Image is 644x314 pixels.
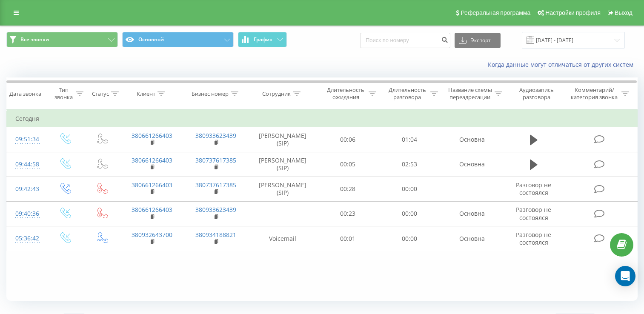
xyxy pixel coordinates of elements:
[238,32,287,47] button: График
[317,226,379,251] td: 00:01
[195,181,236,189] a: 380737617385
[195,206,236,214] a: 380933623439
[262,90,291,97] div: Сотрудник
[195,131,236,140] a: 380933623439
[137,90,155,97] div: Клиент
[440,127,504,152] td: Основна
[317,177,379,201] td: 00:28
[461,9,530,16] span: Реферальная программа
[132,206,172,214] a: 380661266403
[15,206,37,222] div: 09:40:36
[317,201,379,226] td: 00:23
[448,86,492,101] div: Название схемы переадресации
[317,152,379,177] td: 00:05
[132,181,172,189] a: 380661266403
[248,226,317,251] td: Voicemail
[248,177,317,201] td: [PERSON_NAME] (SIP)
[615,9,633,16] span: Выход
[378,201,440,226] td: 00:00
[545,9,601,16] span: Настройки профиля
[512,86,561,101] div: Аудиозапись разговора
[378,152,440,177] td: 02:53
[92,90,109,97] div: Статус
[7,110,638,127] td: Сегодня
[378,127,440,152] td: 01:04
[192,90,229,97] div: Бизнес номер
[378,177,440,201] td: 00:00
[516,181,551,197] span: Разговор не состоялся
[325,86,367,101] div: Длительность ожидания
[15,131,37,148] div: 09:51:34
[440,226,504,251] td: Основна
[570,86,619,101] div: Комментарий/категория звонка
[195,231,236,239] a: 380934188821
[488,60,638,69] a: Когда данные могут отличаться от других систем
[15,156,37,173] div: 09:44:58
[440,152,504,177] td: Основна
[122,32,234,47] button: Основной
[132,131,172,140] a: 380661266403
[254,37,272,43] span: График
[615,266,635,286] div: Open Intercom Messenger
[440,201,504,226] td: Основна
[455,33,501,48] button: Экспорт
[248,152,317,177] td: [PERSON_NAME] (SIP)
[20,36,49,43] span: Все звонки
[132,231,172,239] a: 380932643700
[132,156,172,164] a: 380661266403
[9,90,41,97] div: Дата звонка
[54,86,74,101] div: Тип звонка
[15,181,37,197] div: 09:42:43
[516,231,551,246] span: Разговор не состоялся
[15,230,37,247] div: 05:36:42
[195,156,236,164] a: 380737617385
[378,226,440,251] td: 00:00
[360,33,450,48] input: Поиск по номеру
[386,86,428,101] div: Длительность разговора
[317,127,379,152] td: 00:06
[516,206,551,221] span: Разговор не состоялся
[248,127,317,152] td: [PERSON_NAME] (SIP)
[6,32,118,47] button: Все звонки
